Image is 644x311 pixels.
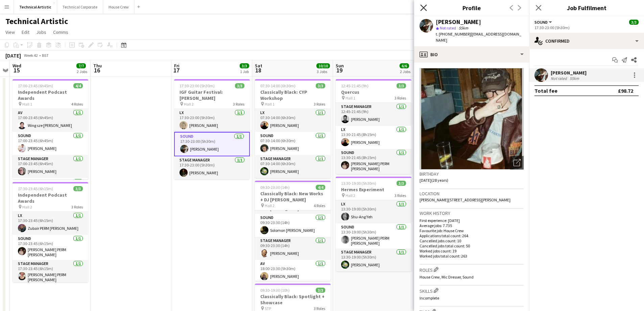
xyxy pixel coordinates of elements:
[260,83,295,88] span: 07:30-14:00 (6h30m)
[345,193,355,198] span: Hall 2
[336,248,411,271] app-card-role: Stage Manager1/113:30-19:00 (5h30m)[PERSON_NAME]
[400,69,410,74] div: 2 Jobs
[551,76,568,81] div: Not rated
[397,181,406,186] span: 3/3
[22,53,39,58] span: Week 42
[314,306,325,311] span: 3 Roles
[255,237,331,260] app-card-role: Stage Manager1/109:30-23:30 (14h)[PERSON_NAME]
[260,185,290,190] span: 09:30-23:30 (14h)
[255,63,262,69] span: Sat
[420,274,474,280] span: House Crew, Mic Dresser, Sound
[420,210,524,216] h3: Work history
[71,102,83,107] span: 4 Roles
[255,181,331,281] div: 09:30-23:30 (14h)4/4Classically Black: New Works + DJ [PERSON_NAME] Hall 24 RolesLX1/109:30-23:30...
[13,89,88,101] h3: Independent Podcast Awards
[618,87,633,94] div: £98.72
[13,63,21,69] span: Wed
[534,20,553,25] button: Sound
[420,68,524,170] img: Crew avatar or photo
[336,89,411,95] h3: Quercus
[420,253,524,259] p: Worked jobs total count: 263
[240,63,249,68] span: 3/3
[13,192,88,204] h3: Independent Podcast Awards
[316,83,325,88] span: 3/3
[22,102,32,107] span: Hall 1
[420,228,524,233] p: Favourite job: House Crew
[529,3,644,12] h3: Job Fulfilment
[13,109,88,132] app-card-role: AV1/117:00-23:45 (6h45m)Wing sze [PERSON_NAME]
[255,132,331,155] app-card-role: Sound1/107:30-14:00 (6h30m)[PERSON_NAME]
[254,66,262,74] span: 18
[336,200,411,223] app-card-role: LX1/113:30-19:00 (5h30m)Shu-Ang Yeh
[397,83,406,88] span: 3/3
[240,69,249,74] div: 1 Job
[336,79,411,174] app-job-card: 12:45-21:45 (9h)3/3Quercus Hall 13 RolesStage Manager1/112:45-21:45 (9h)[PERSON_NAME]LX1/113:30-2...
[13,260,88,285] app-card-role: Stage Manager1/117:30-23:45 (6h15m)[PERSON_NAME] PERM [PERSON_NAME]
[336,223,411,248] app-card-role: Sound1/113:30-19:00 (5h30m)[PERSON_NAME] PERM [PERSON_NAME]
[316,288,325,293] span: 3/3
[420,243,524,248] p: Cancelled jobs total count: 50
[103,0,135,14] button: House Crew
[510,156,524,170] div: Open photos pop-in
[184,102,194,107] span: Hall 2
[19,28,32,37] a: Edit
[57,0,103,14] button: Technical Corporate
[76,63,86,68] span: 7/7
[174,156,250,179] app-card-role: Stage Manager1/117:30-23:00 (5h30m)[PERSON_NAME]
[73,83,83,88] span: 4/4
[77,69,87,74] div: 2 Jobs
[400,63,409,68] span: 6/6
[336,149,411,174] app-card-role: Sound1/113:30-21:45 (8h15m)[PERSON_NAME] PERM [PERSON_NAME]
[33,28,49,37] a: Jobs
[13,182,88,282] app-job-card: 17:30-23:45 (6h15m)3/3Independent Podcast Awards Hall 23 RolesLX1/117:30-23:45 (6h15m)Zubair PERM...
[414,46,529,63] div: Bio
[11,66,21,74] span: 15
[13,178,88,201] app-card-role: LX1/1
[314,102,325,107] span: 3 Roles
[529,33,644,49] div: Confirmed
[336,186,411,193] h3: Hermes Experiment
[534,25,639,30] div: 17:30-23:00 (5h30m)
[36,29,46,35] span: Jobs
[14,0,57,14] button: Technical Artistic
[341,83,368,88] span: 12:45-21:45 (9h)
[13,212,88,235] app-card-role: LX1/117:30-23:45 (6h15m)Zubair PERM [PERSON_NAME]
[42,53,49,58] div: BST
[336,63,344,69] span: Sun
[174,89,250,101] h3: IGF Guitar Festival: [PERSON_NAME]
[5,16,68,26] h1: Technical Artistic
[336,177,411,271] app-job-card: 13:30-19:00 (5h30m)3/3Hermes Experiment Hall 23 RolesLX1/113:30-19:00 (5h30m)Shu-Ang YehSound1/11...
[53,29,68,35] span: Comms
[255,293,331,306] h3: Classically Black: Spotlight + Showcase
[92,66,102,74] span: 16
[18,186,53,191] span: 17:30-23:45 (6h15m)
[420,233,524,238] p: Applications total count: 264
[420,287,524,294] h3: Skills
[265,102,275,107] span: Hall 1
[420,178,448,183] span: [DATE] (28 years)
[3,28,18,37] a: View
[255,79,331,178] app-job-card: 07:30-14:00 (6h30m)3/3Classically Black: CYP Workshop Hall 13 RolesLX1/107:30-14:00 (6h30m)[PERSO...
[13,79,88,179] app-job-card: 17:00-23:45 (6h45m)4/4Independent Podcast Awards Hall 14 RolesAV1/117:00-23:45 (6h45m)Wing sze [P...
[93,63,102,69] span: Thu
[13,235,88,260] app-card-role: Sound1/117:30-23:45 (6h15m)[PERSON_NAME] PERM [PERSON_NAME]
[420,223,524,228] p: Average jobs: 7.735
[335,66,344,74] span: 19
[436,19,481,25] div: [PERSON_NAME]
[345,95,355,101] span: Hall 1
[174,79,250,179] app-job-card: 17:30-23:00 (5h30m)3/3IGF Guitar Festival: [PERSON_NAME] Hall 23 RolesLX1/117:30-23:00 (5h30m)[PE...
[420,218,524,223] p: First experience: [DATE]
[13,132,88,155] app-card-role: Sound1/117:00-23:45 (6h45m)[PERSON_NAME]
[233,102,244,107] span: 3 Roles
[440,25,456,30] span: Not rated
[255,260,331,283] app-card-role: AV1/118:00-23:30 (5h30m)[PERSON_NAME]
[414,3,529,12] h3: Profile
[255,89,331,101] h3: Classically Black: CYP Workshop
[568,76,580,81] div: 55km
[436,31,471,37] span: t. [PHONE_NUMBER]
